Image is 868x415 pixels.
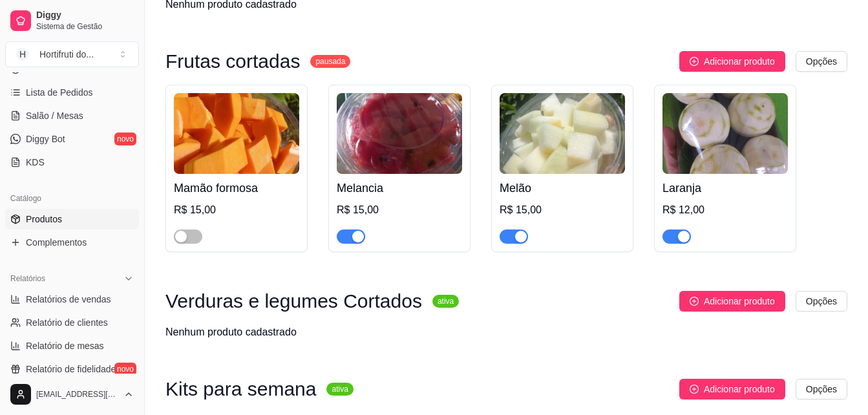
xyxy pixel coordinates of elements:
[5,82,139,103] a: Lista de Pedidos
[337,179,462,197] h4: Melancia
[26,316,108,329] span: Relatório de clientes
[690,385,699,394] span: plus-circle
[796,291,847,312] button: Opções
[5,152,139,173] a: KDS
[5,379,139,410] button: [EMAIL_ADDRESS][DOMAIN_NAME]
[26,363,116,376] span: Relatório de fidelidade
[5,359,139,379] a: Relatório de fidelidadenovo
[5,105,139,126] a: Salão / Mesas
[5,312,139,333] a: Relatório de clientes
[10,273,45,284] span: Relatórios
[326,383,353,396] sup: ativa
[432,295,459,308] sup: ativa
[704,54,775,69] span: Adicionar produto
[165,293,422,309] h3: Verduras e legumes Cortados
[662,202,788,218] div: R$ 12,00
[16,48,29,61] span: H
[796,379,847,399] button: Opções
[662,93,788,174] img: product-image
[5,188,139,209] div: Catálogo
[690,57,699,66] span: plus-circle
[26,236,87,249] span: Complementos
[5,335,139,356] a: Relatório de mesas
[806,54,837,69] span: Opções
[500,179,625,197] h4: Melão
[26,133,65,145] span: Diggy Bot
[5,41,139,67] button: Select a team
[500,202,625,218] div: R$ 15,00
[26,339,104,352] span: Relatório de mesas
[174,93,299,174] img: product-image
[26,293,111,306] span: Relatórios de vendas
[704,294,775,308] span: Adicionar produto
[5,209,139,229] a: Produtos
[662,179,788,197] h4: Laranja
[26,213,62,226] span: Produtos
[26,109,83,122] span: Salão / Mesas
[5,289,139,310] a: Relatórios de vendas
[5,5,139,36] a: DiggySistema de Gestão
[5,232,139,253] a: Complementos
[337,93,462,174] img: product-image
[5,129,139,149] a: Diggy Botnovo
[806,294,837,308] span: Opções
[679,51,785,72] button: Adicionar produto
[174,202,299,218] div: R$ 15,00
[796,51,847,72] button: Opções
[806,382,837,396] span: Opções
[337,202,462,218] div: R$ 15,00
[26,156,45,169] span: KDS
[690,297,699,306] span: plus-circle
[26,86,93,99] span: Lista de Pedidos
[679,291,785,312] button: Adicionar produto
[500,93,625,174] img: product-image
[174,179,299,197] h4: Mamão formosa
[39,48,94,61] div: Hortifruti do ...
[36,389,118,399] span: [EMAIL_ADDRESS][DOMAIN_NAME]
[165,54,300,69] h3: Frutas cortadas
[165,325,297,340] div: Nenhum produto cadastrado
[704,382,775,396] span: Adicionar produto
[679,379,785,399] button: Adicionar produto
[310,55,350,68] sup: pausada
[36,10,134,21] span: Diggy
[165,381,316,397] h3: Kits para semana
[36,21,134,32] span: Sistema de Gestão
